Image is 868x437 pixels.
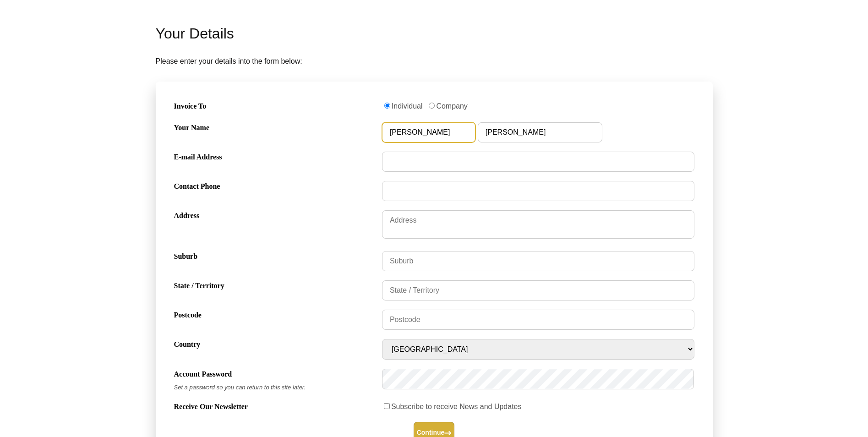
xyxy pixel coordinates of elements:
span: Account Password [174,369,377,382]
input: Receive Our Newsletter [384,403,390,409]
span: Invoice To [174,101,377,114]
span: Postcode [174,310,377,323]
select: Country [382,339,694,360]
label: Company [436,102,467,110]
label: Individual [392,102,423,110]
input: Invoice To [384,103,390,109]
span: State / Territory [174,280,377,294]
input: Your Name [478,122,603,142]
input: State / Territory [382,280,694,300]
span: E-mail Address [174,152,377,165]
input: Suburb [382,251,694,271]
span: Set a password so you can return to this site later. [174,382,377,393]
input: Invoice To [429,103,435,109]
span: Suburb [174,251,377,264]
textarea: Address [382,210,694,239]
input: Your Name [382,122,475,142]
label: Subscribe to receive News and Updates [391,403,522,410]
input: Postcode [382,310,694,330]
h2: Your Details [156,22,713,44]
input: Account Password [382,369,694,389]
span: Receive Our Newsletter [174,401,377,415]
input: E-mail Address [382,152,694,172]
span: Country [174,339,377,352]
p: Please enter your details into the form below: [156,56,713,67]
span: Your Name [174,122,377,136]
input: Contact Phone [382,181,694,201]
span: Contact Phone [174,181,377,194]
span: Address [174,210,377,224]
